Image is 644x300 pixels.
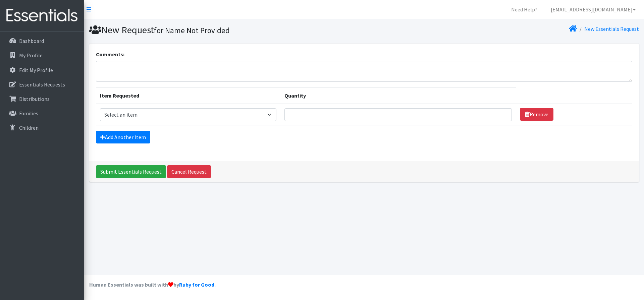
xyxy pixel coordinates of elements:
a: [EMAIL_ADDRESS][DOMAIN_NAME] [545,3,641,16]
img: HumanEssentials [3,4,81,27]
a: Dashboard [3,34,81,48]
p: Families [19,110,38,117]
a: Edit My Profile [3,63,81,77]
th: Item Requested [96,87,281,104]
label: Comments: [96,50,124,58]
a: Cancel Request [167,165,211,178]
a: Distributions [3,92,81,106]
a: Families [3,107,81,120]
a: Remove [520,108,553,121]
p: Children [19,124,39,131]
a: Ruby for Good [179,281,214,288]
input: Submit Essentials Request [96,165,166,178]
p: My Profile [19,52,43,59]
a: Add Another Item [96,131,150,143]
p: Edit My Profile [19,67,53,73]
p: Essentials Requests [19,81,65,88]
a: My Profile [3,49,81,62]
a: Need Help? [506,3,543,16]
p: Dashboard [19,38,44,44]
a: New Essentials Request [584,25,639,32]
a: Children [3,121,81,134]
a: Essentials Requests [3,78,81,91]
p: Distributions [19,96,50,102]
th: Quantity [280,87,516,104]
small: for Name Not Provided [154,25,230,35]
strong: Human Essentials was built with by . [89,281,216,288]
h1: New Request [89,24,362,36]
